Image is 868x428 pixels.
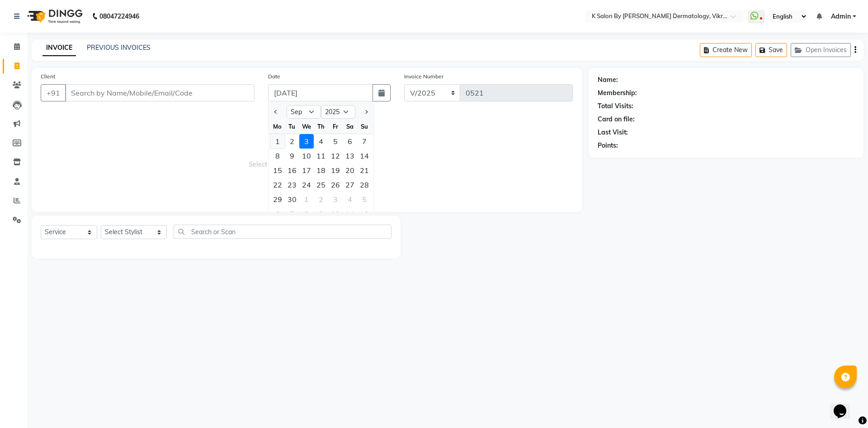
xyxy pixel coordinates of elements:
[270,119,285,134] div: Mo
[314,207,328,221] div: Thursday, October 9, 2025
[299,192,314,207] div: Wednesday, October 1, 2025
[314,119,328,134] div: Th
[328,134,343,149] div: 5
[270,192,285,207] div: 29
[791,43,851,57] button: Open Invoices
[328,119,343,134] div: Fr
[299,134,314,149] div: 3
[299,178,314,192] div: 24
[270,163,285,178] div: 15
[270,134,285,149] div: 1
[357,192,372,207] div: Sunday, October 5, 2025
[357,134,372,149] div: 7
[328,149,343,163] div: 12
[285,207,299,221] div: Tuesday, October 7, 2025
[42,40,76,56] a: INVOICE
[404,72,443,81] label: Invoice Number
[357,178,372,192] div: Sunday, September 28, 2025
[357,149,372,163] div: 14
[299,207,314,221] div: 8
[285,163,299,178] div: Tuesday, September 16, 2025
[328,149,343,163] div: Friday, September 12, 2025
[270,192,285,207] div: Monday, September 29, 2025
[328,178,343,192] div: Friday, September 26, 2025
[357,163,372,178] div: 21
[270,134,285,149] div: Monday, September 1, 2025
[328,163,343,178] div: 19
[328,134,343,149] div: Friday, September 5, 2025
[41,72,55,81] label: Client
[285,134,299,149] div: 2
[598,141,618,150] div: Points:
[314,134,328,149] div: Thursday, September 4, 2025
[299,192,314,207] div: 1
[343,207,357,221] div: Saturday, October 11, 2025
[41,112,573,203] span: Select & add items from the list below
[357,207,372,221] div: 12
[285,192,299,207] div: Tuesday, September 30, 2025
[598,88,637,98] div: Membership:
[343,178,357,192] div: 27
[285,149,299,163] div: Tuesday, September 9, 2025
[321,105,355,119] select: Select year
[285,178,299,192] div: Tuesday, September 23, 2025
[357,134,372,149] div: Sunday, September 7, 2025
[598,128,628,137] div: Last Visit:
[357,163,372,178] div: Sunday, September 21, 2025
[285,149,299,163] div: 9
[343,134,357,149] div: 6
[357,178,372,192] div: 28
[343,178,357,192] div: Saturday, September 27, 2025
[23,4,85,29] img: logo
[285,163,299,178] div: 16
[755,43,787,57] button: Save
[65,84,255,101] input: Search by Name/Mobile/Email/Code
[328,163,343,178] div: Friday, September 19, 2025
[299,163,314,178] div: 17
[343,163,357,178] div: 20
[343,192,357,207] div: 4
[270,163,285,178] div: Monday, September 15, 2025
[343,192,357,207] div: Saturday, October 4, 2025
[314,134,328,149] div: 4
[285,207,299,221] div: 7
[598,75,618,85] div: Name:
[362,105,370,119] button: Next month
[314,163,328,178] div: 18
[270,149,285,163] div: 8
[99,4,139,29] b: 08047224946
[314,149,328,163] div: 11
[299,207,314,221] div: Wednesday, October 8, 2025
[598,101,633,111] div: Total Visits:
[285,119,299,134] div: Tu
[314,163,328,178] div: Thursday, September 18, 2025
[343,149,357,163] div: Saturday, September 13, 2025
[285,134,299,149] div: Tuesday, September 2, 2025
[270,178,285,192] div: 22
[299,163,314,178] div: Wednesday, September 17, 2025
[314,192,328,207] div: Thursday, October 2, 2025
[343,207,357,221] div: 11
[343,149,357,163] div: 13
[830,392,859,419] iframe: chat widget
[270,207,285,221] div: 6
[299,149,314,163] div: Wednesday, September 10, 2025
[174,225,392,239] input: Search or Scan
[343,134,357,149] div: Saturday, September 6, 2025
[598,115,635,124] div: Card on file:
[328,192,343,207] div: 3
[299,178,314,192] div: Wednesday, September 24, 2025
[314,178,328,192] div: Thursday, September 25, 2025
[270,178,285,192] div: Monday, September 22, 2025
[357,149,372,163] div: Sunday, September 14, 2025
[357,192,372,207] div: 5
[314,149,328,163] div: Thursday, September 11, 2025
[285,192,299,207] div: 30
[299,149,314,163] div: 10
[314,207,328,221] div: 9
[287,105,321,119] select: Select month
[285,178,299,192] div: 23
[299,134,314,149] div: Wednesday, September 3, 2025
[299,119,314,134] div: We
[272,105,280,119] button: Previous month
